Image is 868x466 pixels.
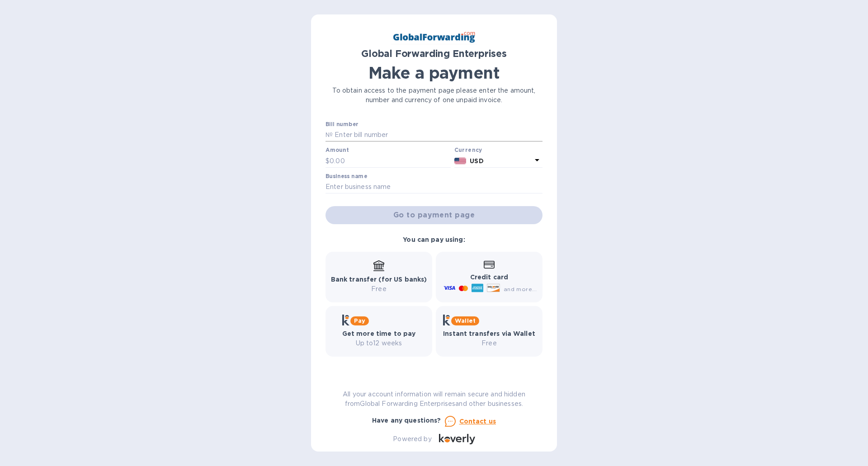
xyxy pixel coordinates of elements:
b: Credit card [470,273,508,281]
p: All your account information will remain secure and hidden from Global Forwarding Enterprises and... [325,390,542,409]
input: 0.00 [330,154,451,168]
b: Wallet [455,317,476,324]
u: Contact us [459,418,496,425]
label: Amount [325,148,349,153]
label: Bill number [325,122,358,127]
img: USD [454,158,467,164]
b: Bank transfer (for US banks) [331,276,427,283]
label: Business name [325,174,367,179]
b: Global Forwarding Enterprises [361,48,507,59]
input: Enter bill number [333,128,542,142]
p: Powered by [393,434,431,444]
p: Free [331,284,427,294]
b: USD [470,157,483,165]
b: Pay [354,317,365,324]
input: Enter business name [325,180,542,194]
p: To obtain access to the payment page please enter the amount, number and currency of one unpaid i... [325,86,542,105]
b: You can pay using: [403,236,465,243]
p: Free [443,339,535,348]
b: Instant transfers via Wallet [443,330,535,337]
h1: Make a payment [325,63,542,82]
p: $ [325,156,330,166]
b: Get more time to pay [342,330,416,337]
p: Up to 12 weeks [342,339,416,348]
b: Have any questions? [372,417,441,424]
p: № [325,130,333,140]
span: and more... [504,286,537,292]
b: Currency [454,146,482,153]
